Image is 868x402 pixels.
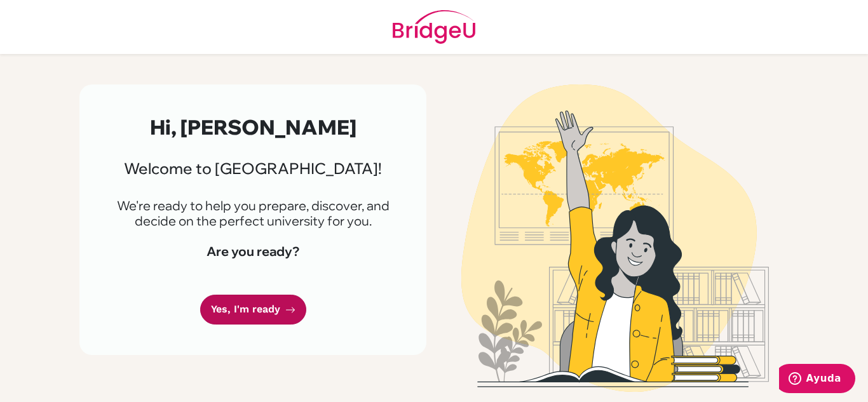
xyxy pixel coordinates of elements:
[110,198,396,229] p: We're ready to help you prepare, discover, and decide on the perfect university for you.
[200,295,306,325] a: Yes, I'm ready
[110,244,396,259] h4: Are you ready?
[779,364,855,396] iframe: Abre un widget desde donde se puede obtener más información
[110,115,396,139] h2: Hi, [PERSON_NAME]
[110,159,396,178] h3: Welcome to [GEOGRAPHIC_DATA]!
